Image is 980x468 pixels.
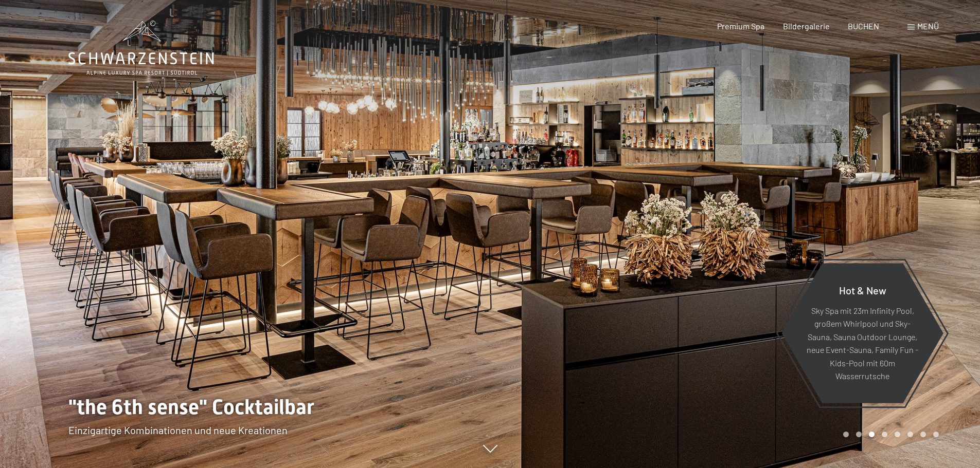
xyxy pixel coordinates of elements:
[839,284,886,296] span: Hot & New
[907,432,913,437] div: Carousel Page 6
[917,21,939,31] span: Menü
[882,432,887,437] div: Carousel Page 4
[781,263,944,404] a: Hot & New Sky Spa mit 23m Infinity Pool, großem Whirlpool und Sky-Sauna, Sauna Outdoor Lounge, ne...
[717,21,764,31] a: Premium Spa
[856,432,862,437] div: Carousel Page 2
[840,432,939,437] div: Carousel Pagination
[933,432,939,437] div: Carousel Page 8
[895,432,900,437] div: Carousel Page 5
[843,432,849,437] div: Carousel Page 1
[848,21,879,31] a: BUCHEN
[807,304,918,383] p: Sky Spa mit 23m Infinity Pool, großem Whirlpool und Sky-Sauna, Sauna Outdoor Lounge, neue Event-S...
[783,21,830,31] a: Bildergalerie
[869,432,875,437] div: Carousel Page 3 (Current Slide)
[920,432,926,437] div: Carousel Page 7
